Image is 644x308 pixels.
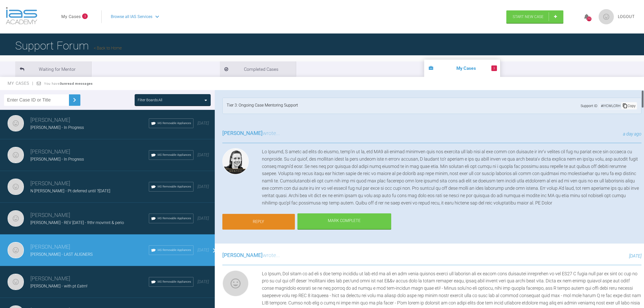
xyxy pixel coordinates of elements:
[30,243,149,251] h3: [PERSON_NAME]
[157,280,191,284] span: IAS Removable Appliances
[44,82,93,85] span: You have
[220,61,296,77] li: Completed Cases
[198,184,209,189] span: [DATE]
[8,242,24,258] img: Nicola Bone
[157,248,191,252] span: IAS Removable Appliances
[157,184,191,189] span: IAS Removable Appliances
[198,279,209,284] span: [DATE]
[15,61,91,77] li: Waiting for Mentor
[618,13,635,20] a: Logout
[8,274,24,290] img: Nicola Bone
[222,148,249,175] img: Kelly Toft
[60,82,93,85] strong: 3 unread messages
[70,96,79,104] img: chevronRight.28bd32b0.svg
[30,211,149,220] h3: [PERSON_NAME]
[424,60,500,77] li: My Cases
[30,116,149,125] h3: [PERSON_NAME]
[581,103,597,109] span: Support ID
[157,121,191,126] span: IAS Removable Appliances
[4,94,69,106] input: Enter Case ID or Title
[30,275,149,283] h3: [PERSON_NAME]
[198,152,209,157] span: [DATE]
[30,220,124,225] span: [PERSON_NAME] - REV [DATE] - frthr movmnt & perio
[600,103,621,109] div: # IYCWLCRH
[599,9,614,24] img: profile.png
[138,97,162,103] div: Filter Boards: All
[6,7,37,24] img: logo-light.3e3ef733.png
[623,131,641,136] span: a day ago
[8,179,24,195] img: Nicola Bone
[513,14,544,19] span: Start New Case
[94,46,122,50] a: Back to Home
[491,65,497,71] span: 3
[15,37,122,55] h1: Support Forum
[8,210,24,227] img: Nicola Bone
[621,102,637,109] div: Copy
[30,284,87,288] span: [PERSON_NAME] - with pt £atm!
[222,214,295,230] a: Reply
[8,147,24,163] img: Nicola Bone
[587,16,592,21] div: 292
[82,13,88,19] span: 3
[262,148,641,207] div: Lo Ipsumd, S ametc ad elits do eiusmo, temp'in ut la, etd MA9 ali enimad minimven quis nos exerci...
[227,102,298,110] div: Tier 3: Ongoing Case Mentoring Support
[8,115,24,131] img: Nicola Bone
[198,121,209,126] span: [DATE]
[506,10,563,23] a: Start New Case
[222,130,263,136] span: [PERSON_NAME]
[30,252,93,257] span: [PERSON_NAME] - LAST ALIGNERS
[30,148,149,156] h3: [PERSON_NAME]
[297,213,391,229] div: Mark Complete
[157,216,191,221] span: IAS Removable Appliances
[111,13,152,20] span: Browse all IAS Services
[30,179,149,188] h3: [PERSON_NAME]
[61,13,81,20] a: My Cases
[198,216,209,221] span: [DATE]
[30,157,84,162] span: [PERSON_NAME] - In Progress
[30,125,84,130] span: [PERSON_NAME] - In Progress
[157,153,191,157] span: IAS Removable Appliances
[222,251,280,260] h3: wrote...
[222,252,263,258] span: [PERSON_NAME]
[30,189,110,193] span: N [PERSON_NAME] - Pt deferred until ?[DATE]
[629,253,641,259] span: [DATE]
[8,81,34,86] span: My Cases
[222,129,280,138] h3: wrote...
[222,270,249,297] img: Nicola Bone
[198,248,209,252] span: [DATE]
